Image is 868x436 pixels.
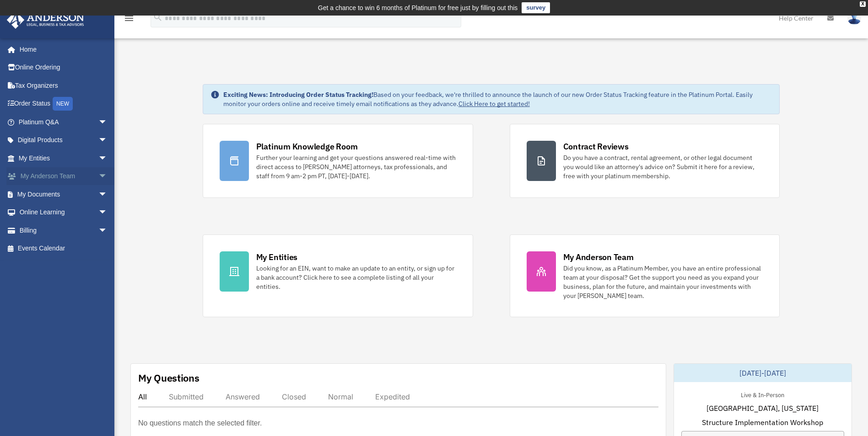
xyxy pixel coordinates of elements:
div: Platinum Knowledge Room [256,141,358,152]
a: Platinum Knowledge Room Further your learning and get your questions answered real-time with dire... [203,124,473,198]
a: My Entitiesarrow_drop_down [6,149,121,167]
div: Get a chance to win 6 months of Platinum for free just by filling out this [318,2,518,13]
img: User Pic [847,11,861,25]
a: Platinum Q&Aarrow_drop_down [6,113,121,131]
div: Looking for an EIN, want to make an update to an entity, or sign up for a bank account? Click her... [256,264,456,291]
a: Home [6,40,117,58]
span: arrow_drop_down [98,167,117,186]
a: Tax Organizers [6,76,121,95]
div: Answered [226,392,260,401]
a: Billingarrow_drop_down [6,221,121,239]
span: arrow_drop_down [98,131,117,150]
div: NEW [53,97,73,111]
div: Expedited [375,392,410,401]
a: menu [124,16,135,24]
div: My Anderson Team [563,251,634,263]
span: Structure Implementation Workshop [702,417,823,428]
span: arrow_drop_down [98,221,117,240]
div: Normal [328,392,353,401]
div: My Entities [256,251,297,263]
a: My Entities Looking for an EIN, want to make an update to an entity, or sign up for a bank accoun... [203,234,473,317]
span: [GEOGRAPHIC_DATA], [US_STATE] [706,403,819,414]
div: Submitted [169,392,204,401]
a: Order StatusNEW [6,95,121,113]
img: Anderson Advisors Platinum Portal [4,11,87,29]
div: close [860,1,866,7]
a: survey [522,2,550,13]
span: arrow_drop_down [98,113,117,132]
a: Contract Reviews Do you have a contract, rental agreement, or other legal document you would like... [510,124,780,198]
div: All [138,392,147,401]
div: [DATE]-[DATE] [674,364,852,382]
div: Contract Reviews [563,141,629,152]
a: Online Learningarrow_drop_down [6,203,121,222]
div: Further your learning and get your questions answered real-time with direct access to [PERSON_NAM... [256,153,456,181]
span: arrow_drop_down [98,185,117,204]
a: My Anderson Teamarrow_drop_down [6,167,121,186]
strong: Exciting News: Introducing Order Status Tracking! [223,90,373,99]
div: Closed [282,392,306,401]
div: Live & In-Person [733,389,792,399]
i: search [153,12,163,22]
a: Online Ordering [6,58,121,77]
p: No questions match the selected filter. [138,417,262,430]
div: My Questions [138,371,199,385]
div: Did you know, as a Platinum Member, you have an entire professional team at your disposal? Get th... [563,264,763,300]
i: menu [124,13,135,24]
a: My Documentsarrow_drop_down [6,185,121,203]
span: arrow_drop_down [98,203,117,222]
div: Based on your feedback, we're thrilled to announce the launch of our new Order Status Tracking fe... [223,90,772,108]
a: Events Calendar [6,239,121,258]
div: Do you have a contract, rental agreement, or other legal document you would like an attorney's ad... [563,153,763,181]
span: arrow_drop_down [98,149,117,168]
a: Digital Productsarrow_drop_down [6,131,121,149]
a: My Anderson Team Did you know, as a Platinum Member, you have an entire professional team at your... [510,234,780,317]
a: Click Here to get started! [458,100,530,108]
